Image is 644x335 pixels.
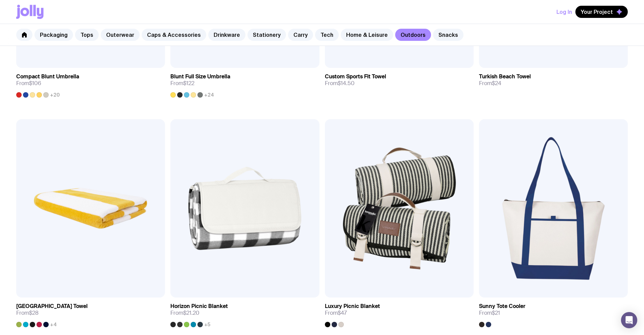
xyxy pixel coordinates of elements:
[34,29,73,41] a: Packaging
[479,68,628,92] a: Turkish Beach TowelFrom$24
[341,29,393,41] a: Home & Leisure
[101,29,140,41] a: Outerwear
[29,309,39,316] span: $28
[479,310,500,316] span: From
[338,80,355,87] span: $14.50
[581,8,613,15] span: Your Project
[16,310,39,316] span: From
[170,310,199,316] span: From
[170,298,319,327] a: Horizon Picnic BlanketFrom$21.20+5
[325,310,347,316] span: From
[16,68,165,98] a: Compact Blunt UmbrellaFrom$106+20
[75,29,99,41] a: Tops
[492,80,501,87] span: $24
[325,298,474,327] a: Luxury Picnic BlanketFrom$47
[208,29,245,41] a: Drinkware
[621,312,637,328] div: Open Intercom Messenger
[16,80,41,87] span: From
[325,73,386,80] h3: Custom Sports Fit Towel
[50,92,60,98] span: +20
[325,68,474,92] a: Custom Sports Fit TowelFrom$14.50
[50,322,57,327] span: +4
[433,29,463,41] a: Snacks
[479,80,501,87] span: From
[170,68,319,98] a: Blunt Full Size UmbrellaFrom$122+24
[16,73,79,80] h3: Compact Blunt Umbrella
[142,29,206,41] a: Caps & Accessories
[315,29,339,41] a: Tech
[479,298,628,327] a: Sunny Tote CoolerFrom$21
[183,80,194,87] span: $122
[325,80,355,87] span: From
[170,80,194,87] span: From
[170,73,230,80] h3: Blunt Full Size Umbrella
[288,29,313,41] a: Carry
[29,80,41,87] span: $106
[479,303,525,310] h3: Sunny Tote Cooler
[16,303,88,310] h3: [GEOGRAPHIC_DATA] Towel
[556,6,572,18] button: Log In
[183,309,199,316] span: $21.20
[16,298,165,327] a: [GEOGRAPHIC_DATA] TowelFrom$28+4
[170,303,228,310] h3: Horizon Picnic Blanket
[247,29,286,41] a: Stationery
[325,303,380,310] h3: Luxury Picnic Blanket
[338,309,347,316] span: $47
[204,322,210,327] span: +5
[395,29,431,41] a: Outdoors
[492,309,500,316] span: $21
[575,6,628,18] button: Your Project
[479,73,531,80] h3: Turkish Beach Towel
[204,92,214,98] span: +24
